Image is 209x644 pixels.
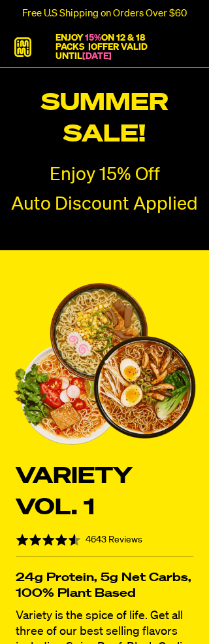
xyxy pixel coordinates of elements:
strong: OFFER VALID UNTIL [56,43,148,61]
img: variety_pack_vol_1.png [13,283,196,445]
strong: [DATE] [82,52,112,61]
p: Enjoy 15% Off [50,164,160,187]
span: 4643 Reviews [86,535,142,544]
span: Auto Discount Applied [11,195,198,214]
p: Free U.S Shipping on Orders Over $60 [22,8,187,19]
p: 24g Protein, 5g Net Carbs, 100% Plant Based [16,570,193,601]
span: 15% [85,33,101,43]
strong: ENJOY [56,33,83,43]
p: ON 12 & 18 PACKS | [56,33,196,61]
img: immi-logo.svg [13,37,33,57]
p: Variety Vol. 1 [16,461,193,523]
